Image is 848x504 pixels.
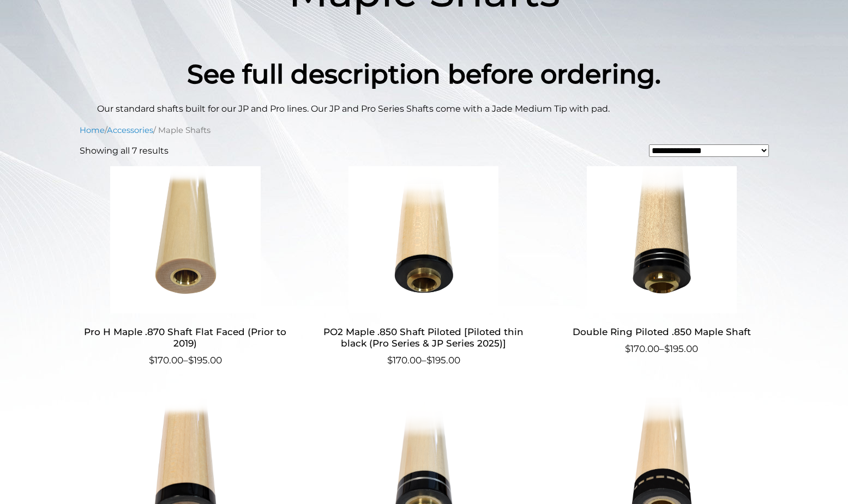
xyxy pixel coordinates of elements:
[80,354,292,368] span: –
[149,355,183,366] bdi: 170.00
[556,342,768,356] span: –
[556,166,768,313] img: Double Ring Piloted .850 Maple Shaft
[187,58,661,90] strong: See full description before ordering.
[387,355,393,366] span: $
[625,343,659,354] bdi: 170.00
[664,343,670,354] span: $
[317,166,530,367] a: PO2 Maple .850 Shaft Piloted [Piloted thin black (Pro Series & JP Series 2025)] $170.00–$195.00
[80,125,105,135] a: Home
[317,354,530,368] span: –
[426,355,460,366] bdi: 195.00
[664,343,698,354] bdi: 195.00
[387,355,422,366] bdi: 170.00
[188,355,194,366] span: $
[649,144,769,157] select: Shop order
[149,355,154,366] span: $
[80,166,292,313] img: Pro H Maple .870 Shaft Flat Faced (Prior to 2019)
[317,322,530,354] h2: PO2 Maple .850 Shaft Piloted [Piloted thin black (Pro Series & JP Series 2025)]
[80,322,292,354] h2: Pro H Maple .870 Shaft Flat Faced (Prior to 2019)
[317,166,530,313] img: PO2 Maple .850 Shaft Piloted [Piloted thin black (Pro Series & JP Series 2025)]
[426,355,432,366] span: $
[625,343,630,354] span: $
[80,124,769,136] nav: Breadcrumb
[556,322,768,342] h2: Double Ring Piloted .850 Maple Shaft
[80,144,169,157] p: Showing all 7 results
[97,102,751,116] p: Our standard shafts built for our JP and Pro lines. Our JP and Pro Series Shafts come with a Jade...
[188,355,222,366] bdi: 195.00
[556,166,768,356] a: Double Ring Piloted .850 Maple Shaft $170.00–$195.00
[80,166,292,367] a: Pro H Maple .870 Shaft Flat Faced (Prior to 2019) $170.00–$195.00
[107,125,153,135] a: Accessories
